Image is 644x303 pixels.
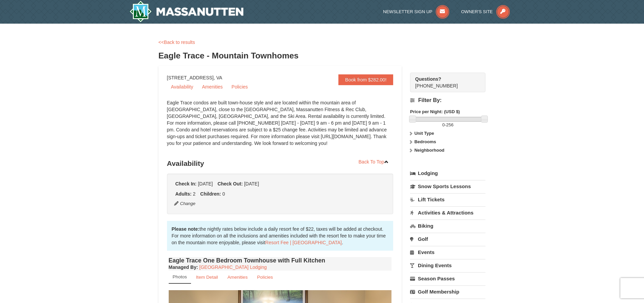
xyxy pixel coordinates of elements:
a: Back To Top [354,157,393,167]
a: Snow Sports Lessons [410,180,485,193]
a: Golf Membership [410,285,485,298]
strong: : [169,264,198,270]
a: Amenities [223,271,252,284]
strong: Price per Night: (USD $) [410,109,460,114]
h3: Availability [167,157,393,170]
small: Amenities [228,275,248,280]
a: Massanutten Resort [129,1,244,22]
span: 0 [222,191,225,197]
a: Events [410,246,485,258]
a: [GEOGRAPHIC_DATA] Lodging [199,264,267,270]
a: Activities & Attractions [410,206,485,219]
span: [DATE] [198,181,213,186]
a: Photos [169,271,191,284]
strong: Children: [200,191,221,197]
a: Newsletter Sign Up [383,9,449,14]
span: Managed By [169,264,196,270]
span: Owner's Site [461,9,493,14]
a: Resort Fee | [GEOGRAPHIC_DATA] [265,240,342,245]
a: Amenities [198,82,226,92]
h4: Filter By: [410,97,485,103]
a: Item Detail [192,271,222,284]
a: Biking [410,220,485,232]
strong: Check In: [175,181,197,186]
small: Item Detail [196,275,218,280]
a: Lift Tickets [410,193,485,206]
a: Golf [410,233,485,245]
span: [PHONE_NUMBER] [415,76,473,89]
strong: Neighborhood [414,148,445,153]
a: Owner's Site [461,9,510,14]
small: Photos [173,274,187,279]
a: Availability [167,82,197,92]
strong: Adults: [175,191,192,197]
span: 256 [446,122,454,127]
div: Eagle Trace condos are built town-house style and are located within the mountain area of [GEOGRA... [167,99,393,153]
span: [DATE] [244,181,259,186]
strong: Check Out: [217,181,243,186]
small: Policies [257,275,273,280]
strong: Bedrooms [414,139,436,144]
a: Book from $282.00! [338,74,393,85]
div: the nightly rates below include a daily resort fee of $22, taxes will be added at checkout. For m... [167,221,393,251]
strong: Please note: [172,226,199,232]
a: Season Passes [410,272,485,285]
img: Massanutten Resort Logo [129,1,244,22]
a: Policies [228,82,252,92]
a: Lodging [410,167,485,179]
a: <<Back to results [159,40,195,45]
button: Change [174,200,196,207]
span: 2 [193,191,196,197]
a: Dining Events [410,259,485,272]
strong: Questions? [415,76,441,82]
span: 0 [442,122,445,127]
h4: Eagle Trace One Bedroom Townhouse with Full Kitchen [169,257,392,264]
label: - [410,122,485,128]
h3: Eagle Trace - Mountain Townhomes [159,49,486,62]
a: Policies [253,271,277,284]
strong: Unit Type [414,131,434,136]
span: Newsletter Sign Up [383,9,432,14]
